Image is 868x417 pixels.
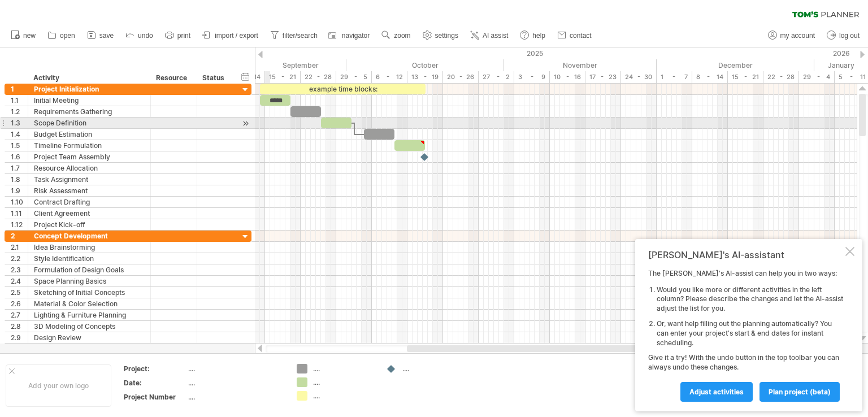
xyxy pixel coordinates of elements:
div: 22 - 28 [763,71,799,83]
div: The [PERSON_NAME]'s AI-assist can help you in two ways: Give it a try! With the undo button in th... [648,269,843,401]
div: 2.4 [11,276,28,286]
div: Requirements Gathering [34,106,145,117]
div: November 2025 [504,59,657,71]
span: contact [570,32,592,40]
div: 8 - 14 [692,71,728,83]
div: .... [402,364,464,373]
div: October 2025 [346,59,504,71]
div: 15 - 21 [728,71,763,83]
div: 20 - 26 [443,71,479,83]
div: 2.7 [11,310,28,320]
div: Style Identification [34,253,145,264]
div: 3 - 9 [514,71,550,83]
div: 1.2 [11,106,28,117]
li: Would you like more or different activities in the left column? Please describe the changes and l... [657,285,843,314]
div: 1.3 [11,118,28,128]
a: open [45,28,79,43]
span: open [60,32,75,40]
a: Adjust activities [680,382,753,402]
a: AI assist [467,28,511,43]
span: print [177,32,190,40]
div: Status [202,72,227,84]
div: Task Assignment [34,174,145,185]
a: navigator [327,28,373,43]
div: 1.7 [11,163,28,173]
div: .... [188,378,283,388]
div: .... [313,377,375,387]
span: save [99,32,114,40]
div: 2.5 [11,287,28,298]
a: zoom [379,28,414,43]
span: settings [435,32,458,40]
div: example time blocks: [260,84,426,94]
div: 6 - 12 [372,71,407,83]
div: Initial Meeting [34,95,145,106]
div: Budget Estimation [34,129,145,140]
div: Date: [124,378,186,388]
div: Design Review [34,332,145,343]
span: navigator [342,32,370,40]
div: December 2025 [657,59,814,71]
div: 1.6 [11,151,28,162]
span: help [532,32,545,40]
div: Concept Development [34,231,145,241]
div: 22 - 28 [301,71,336,83]
div: Lighting & Furniture Planning [34,310,145,320]
div: .... [313,391,375,401]
div: 2.9 [11,332,28,343]
div: Idea Brainstorming [34,242,145,253]
li: Or, want help filling out the planning automatically? You can enter your project's start & end da... [657,319,843,347]
div: Client Agreement [34,208,145,219]
a: my account [765,28,818,43]
div: 2.1 [11,242,28,253]
span: undo [138,32,153,40]
a: log out [824,28,863,43]
div: 1.10 [11,197,28,207]
div: 1.8 [11,174,28,185]
span: import / export [215,32,258,40]
div: Contract Drafting [34,197,145,207]
span: AI assist [483,32,508,40]
div: Project Kick-off [34,219,145,230]
span: filter/search [283,32,318,40]
div: 2.6 [11,298,28,309]
div: Project: [124,364,186,373]
div: 1.4 [11,129,28,140]
div: 29 - 5 [336,71,372,83]
div: 1 - 7 [657,71,692,83]
div: Timeline Formulation [34,140,145,151]
div: 27 - 2 [479,71,514,83]
div: 1.11 [11,208,28,219]
a: plan project (beta) [759,382,840,402]
a: new [8,28,39,43]
div: Formulation of Design Goals [34,264,145,275]
a: help [517,28,549,43]
div: Material & Color Selection [34,298,145,309]
div: September 2025 [194,59,346,71]
a: save [84,28,117,43]
div: Risk Assessment [34,185,145,196]
div: 13 - 19 [407,71,443,83]
div: Add your own logo [6,364,111,407]
div: 2.2 [11,253,28,264]
div: Project Initialization [34,84,145,94]
a: undo [123,28,157,43]
div: 2.8 [11,321,28,332]
div: Activity [33,72,144,84]
div: 1.12 [11,219,28,230]
div: [PERSON_NAME]'s AI-assistant [648,249,843,260]
a: contact [554,28,595,43]
div: .... [313,364,375,373]
span: plan project (beta) [769,388,831,396]
div: 1.5 [11,140,28,151]
div: 1 [11,84,28,94]
div: 2 [11,231,28,241]
div: 24 - 30 [621,71,657,83]
div: .... [188,364,283,373]
div: 10 - 16 [550,71,585,83]
div: scroll to activity [240,118,251,129]
div: .... [188,392,283,402]
div: Resource Allocation [34,163,145,173]
a: import / export [199,28,262,43]
div: 29 - 4 [799,71,835,83]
